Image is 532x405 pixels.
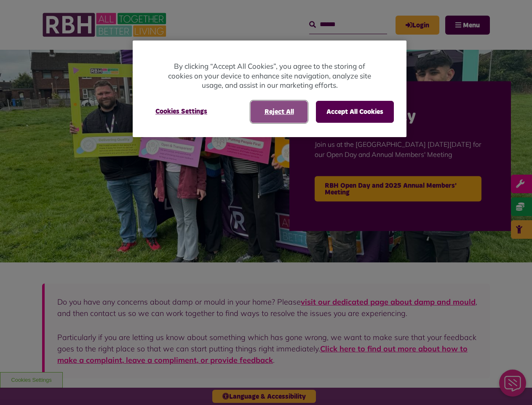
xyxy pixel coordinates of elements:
[166,62,373,90] p: By clicking “Accept All Cookies”, you agree to the storing of cookies on your device to enhance s...
[145,101,217,122] button: Cookies Settings
[133,40,406,137] div: Privacy
[251,101,307,123] button: Reject All
[5,3,32,30] div: Close Web Assistant
[133,40,406,137] div: Cookie banner
[316,101,394,123] button: Accept All Cookies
